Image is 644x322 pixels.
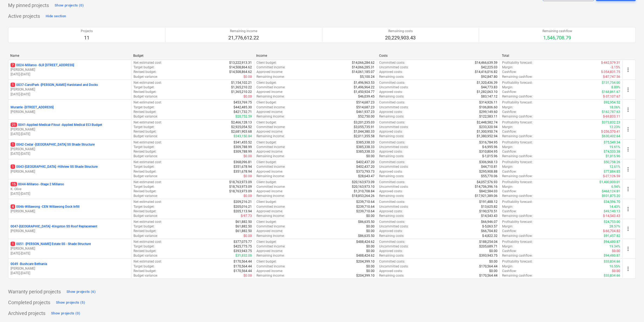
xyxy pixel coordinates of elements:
p: Approved costs : [379,70,403,74]
p: Committed income : [256,85,285,90]
p: Client budget : [256,81,277,85]
p: $46,039.45 [358,94,375,99]
p: Committed costs : [379,120,405,125]
p: 0049 - Bushcare Bethania [11,262,47,266]
p: $20,752.59 [235,114,252,119]
p: $3,055,735.91 [354,125,375,129]
p: Approved costs : [379,169,403,174]
p: Cashflow : [502,90,517,94]
p: $461,937.23 [356,110,375,114]
p: K. Olive [11,187,129,192]
p: $306,968.13 [479,160,498,165]
p: Approved costs : [379,129,403,134]
p: $18,763,973.09 [229,180,252,185]
p: 12.61% [610,165,620,169]
p: $233,320.94 [479,125,498,129]
p: $2,448,582.74 [477,120,498,125]
p: $168,861.67 [602,90,620,94]
p: $20,163,973.09 [352,180,375,185]
p: Approved income : [256,189,283,194]
div: 210041-Applied-Medical-Fitout -Applied Medical ECI Budget[PERSON_NAME][DATE]-[DATE] [11,123,129,136]
p: $-87,747.56 [603,75,620,79]
p: Net estimated cost : [134,81,162,85]
p: $299,149.60 [479,110,498,114]
p: Cashflow : [502,110,517,114]
p: Remaining costs : [379,134,405,139]
p: $18,763,973.09 [229,189,252,194]
p: $243,150.84 [233,134,252,139]
p: $0.00 [243,75,252,79]
p: $14,066,285.31 [352,65,375,70]
p: Uncommitted costs : [379,85,409,90]
p: $421,732.71 [233,110,252,114]
p: Target budget : [134,185,155,189]
p: Committed income : [256,165,285,169]
p: $77,884.85 [604,169,620,174]
p: Margin : [502,85,513,90]
p: [PERSON_NAME] [11,127,129,132]
p: Cashflow : [502,169,517,174]
p: 0044-Millaroo - Stage 2 Millaroo [11,182,64,187]
p: 0037-CarolPark - [PERSON_NAME] Hardstand and Docks [11,83,98,87]
p: Revised budget : [134,149,157,154]
p: $-27,126.59 [603,174,620,179]
p: $1,365,210.22 [231,85,252,90]
p: 8.80% [612,85,620,90]
p: Committed income : [256,185,285,189]
span: more_vert [625,246,632,252]
p: Approved income : [256,149,283,154]
p: Uncommitted costs : [379,145,409,149]
p: Approved income : [256,129,283,134]
p: $1,015.96 [606,154,620,159]
p: Remaining income [228,29,259,33]
p: Target budget : [134,125,155,129]
div: Murarrie -[STREET_ADDRESS][PERSON_NAME] [11,105,129,114]
div: Total [502,54,621,58]
p: Revised budget : [134,129,157,134]
span: 15 [11,182,17,186]
p: 0046-Willawong - CEN Willawong Dock Infill [11,204,79,209]
span: more_vert [625,266,632,272]
p: Target budget : [134,145,155,149]
p: $2,466,128.13 [231,120,252,125]
div: Show projects (5) [56,300,85,306]
p: Cashflow : [502,149,517,154]
p: $-6,995.96 [482,145,498,149]
p: Client budget : [256,61,277,65]
p: Revised budget : [134,70,157,74]
p: $83,147.12 [481,94,498,99]
div: 0047-[GEOGRAPHIC_DATA] -Kingston SS Roof Replacement[PERSON_NAME] [11,224,129,233]
p: $-37,107.67 [603,94,620,99]
p: $402,437.20 [356,160,375,165]
p: 0043-[GEOGRAPHIC_DATA] - Hillview SS Shade Structure [11,165,98,169]
p: $2,011,355.58 [354,134,375,139]
p: $106,806.60 [479,105,498,110]
p: Budget variance : [134,174,158,179]
p: Target budget : [134,165,155,169]
p: $5,100.24 [360,75,375,79]
p: $92,954.52 [604,100,620,105]
p: Remaining income : [256,114,285,119]
div: Show projects (6) [66,289,96,295]
span: more_vert [625,226,632,232]
p: Remaining income : [256,134,285,139]
p: Margin : [502,105,513,110]
p: Uncommitted costs : [379,105,409,110]
span: 7 [11,63,15,67]
p: $402,437.20 [356,165,375,169]
p: Uncommitted costs : [379,125,409,129]
p: [PERSON_NAME] [11,147,129,152]
p: $295,908.88 [479,169,498,174]
p: Budget variance : [134,154,158,159]
p: $1,496,964.22 [354,85,375,90]
span: more_vert [625,106,632,113]
p: Target budget : [134,105,155,110]
span: more_vert [625,126,632,133]
p: $309,788.99 [233,145,252,149]
div: 70024-Millaroo -SLR [STREET_ADDRESS][PERSON_NAME][DATE]-[DATE] [11,63,129,77]
p: $75,549.34 [604,140,620,145]
p: Revised budget : [134,110,157,114]
p: Remaining costs : [379,154,405,159]
div: Costs [379,54,498,58]
p: $385,338.33 [356,149,375,154]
